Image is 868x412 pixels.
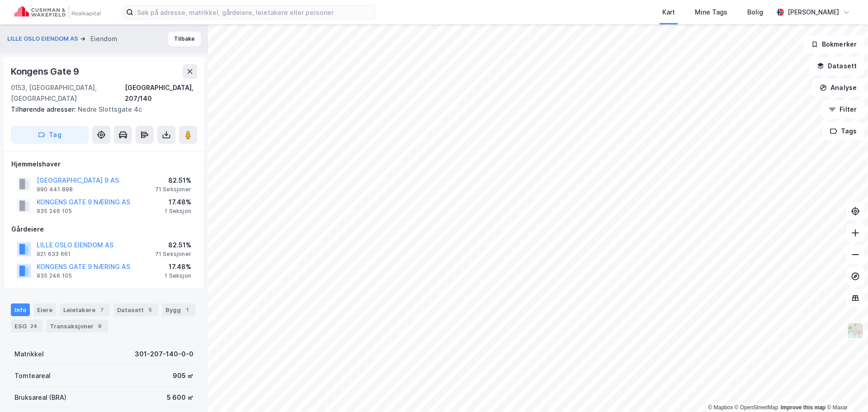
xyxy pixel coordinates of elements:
div: [PERSON_NAME] [788,7,839,18]
div: 9 [95,322,104,331]
div: 82.51% [155,175,191,186]
div: 935 246 105 [37,208,72,215]
div: 905 ㎡ [173,370,193,381]
div: ESG [11,320,42,332]
button: Filter [821,100,864,118]
div: 24 [28,322,39,331]
div: Mine Tags [695,7,727,18]
div: 5 [146,305,155,314]
div: 17.48% [165,261,191,272]
div: 5 600 ㎡ [167,392,193,403]
button: Bokmerker [803,35,864,53]
button: Tilbake [168,32,201,46]
div: 935 246 105 [37,272,72,279]
div: Matrikkel [14,349,44,360]
div: 71 Seksjoner [155,251,191,258]
div: Info [11,303,30,316]
div: Datasett [113,303,158,316]
div: 7 [97,305,106,314]
div: Bygg [162,303,195,316]
div: Bruksareal (BRA) [14,392,66,403]
button: Tags [822,122,864,140]
div: Leietakere [60,303,110,316]
img: Z [847,322,864,339]
div: Nedre Slottsgate 4c [11,104,190,115]
div: Tomteareal [14,370,51,381]
iframe: Chat Widget [823,369,868,412]
div: Eiere [33,303,56,316]
div: 71 Seksjoner [155,186,191,193]
div: [GEOGRAPHIC_DATA], 207/140 [125,82,197,104]
button: Analyse [812,79,864,97]
div: Kart [662,7,675,18]
a: Improve this map [781,404,826,411]
a: Mapbox [708,404,733,411]
div: 990 441 898 [37,186,73,193]
span: Tilhørende adresser: [11,105,78,113]
div: Hjemmelshaver [11,159,197,170]
div: 17.48% [165,197,191,208]
div: 1 Seksjon [165,272,191,279]
img: cushman-wakefield-realkapital-logo.202ea83816669bd177139c58696a8fa1.svg [14,6,100,19]
div: Bolig [747,7,763,18]
a: OpenStreetMap [735,404,778,411]
div: 1 [183,305,192,314]
div: 921 633 661 [37,251,71,258]
div: 301-207-140-0-0 [135,349,193,360]
div: Eiendom [90,33,118,44]
input: Søk på adresse, matrikkel, gårdeiere, leietakere eller personer [133,5,375,19]
div: Kongens Gate 9 [11,64,81,79]
div: Gårdeiere [11,224,197,235]
button: Datasett [809,57,864,75]
div: 82.51% [155,240,191,251]
div: 1 Seksjon [165,208,191,215]
div: Kontrollprogram for chat [823,369,868,412]
div: Transaksjoner [46,320,108,332]
button: LILLE OSLO EIENDOM AS [7,34,80,43]
button: Tag [11,126,89,144]
div: 0153, [GEOGRAPHIC_DATA], [GEOGRAPHIC_DATA] [11,82,125,104]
